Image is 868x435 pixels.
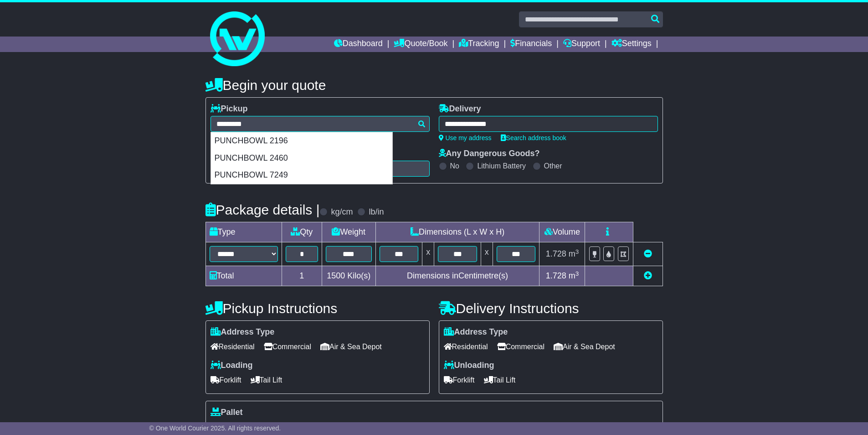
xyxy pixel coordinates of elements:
[644,249,652,258] a: Remove this item
[539,222,585,242] td: Volume
[205,301,430,316] h4: Pickup Instructions
[320,340,382,354] span: Air & Sea Depot
[501,134,566,142] a: Search address book
[205,266,282,286] td: Total
[484,373,516,387] span: Tail Lift
[149,425,281,432] span: © One World Courier 2025. All rights reserved.
[546,271,566,280] span: 1.728
[546,249,566,258] span: 1.728
[444,327,508,337] label: Address Type
[544,162,562,170] label: Other
[375,266,539,286] td: Dimensions in Centimetre(s)
[554,340,615,354] span: Air & Sea Depot
[569,271,579,280] span: m
[510,37,552,52] a: Financials
[644,271,652,280] a: Add new item
[575,248,579,255] sup: 3
[211,104,248,114] label: Pickup
[369,207,384,217] label: lb/in
[422,242,434,266] td: x
[282,222,322,242] td: Qty
[569,249,579,258] span: m
[211,150,392,167] div: PUNCHBOWL 2460
[444,340,488,354] span: Residential
[211,408,243,418] label: Pallet
[444,373,475,387] span: Forklift
[211,132,392,150] div: PUNCHBOWL 2196
[394,37,447,52] a: Quote/Book
[375,222,539,242] td: Dimensions (L x W x H)
[327,271,345,280] span: 1500
[477,162,526,170] label: Lithium Battery
[211,361,253,371] label: Loading
[497,340,544,354] span: Commercial
[211,167,392,184] div: PUNCHBOWL 7249
[334,37,383,52] a: Dashboard
[439,134,492,142] a: Use my address
[611,37,652,52] a: Settings
[211,420,250,434] span: Stackable
[259,420,313,434] span: Non Stackable
[439,149,540,159] label: Any Dangerous Goods?
[450,162,459,170] label: No
[211,373,241,387] span: Forklift
[563,37,600,52] a: Support
[205,202,320,217] h4: Package details |
[282,266,322,286] td: 1
[322,266,375,286] td: Kilo(s)
[575,270,579,277] sup: 3
[205,222,282,242] td: Type
[211,340,255,354] span: Residential
[444,361,494,371] label: Unloading
[322,222,375,242] td: Weight
[439,301,663,316] h4: Delivery Instructions
[211,327,275,337] label: Address Type
[205,78,663,93] h4: Begin your quote
[459,37,499,52] a: Tracking
[264,340,311,354] span: Commercial
[439,104,481,114] label: Delivery
[331,207,353,217] label: kg/cm
[251,373,282,387] span: Tail Lift
[481,242,493,266] td: x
